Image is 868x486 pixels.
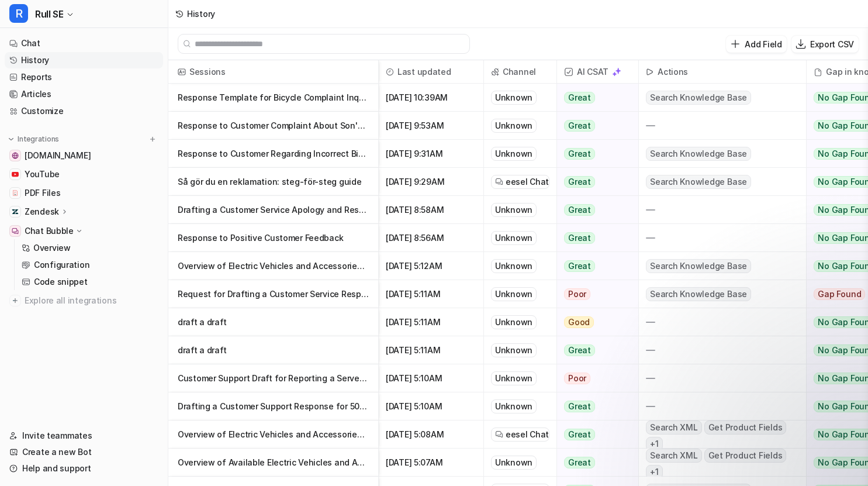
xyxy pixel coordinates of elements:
p: Export CSV [810,38,854,50]
a: Reports [5,69,163,85]
span: Search Knowledge Base [646,91,751,105]
a: eesel Chat [495,176,545,188]
a: eesel Chat [495,429,545,440]
p: Code snippet [34,276,88,288]
button: Great [557,112,631,140]
p: Chat Bubble [25,225,74,237]
a: History [5,52,163,68]
span: Last updated [383,60,479,84]
span: Great [564,344,595,356]
a: www.rull.se[DOMAIN_NAME] [5,147,163,164]
a: Articles [5,86,163,102]
a: Chat [5,35,163,51]
a: Explore all integrations [5,292,163,309]
span: [DATE] 9:31AM [383,140,479,168]
span: [DATE] 8:56AM [383,224,479,252]
span: Great [564,120,595,132]
button: Great [557,336,631,364]
button: Great [557,168,631,196]
button: Great [557,420,631,449]
button: Export CSV [791,36,859,53]
img: Chat Bubble [12,228,19,235]
span: [DATE] 5:12AM [383,252,479,280]
span: Great [564,401,595,412]
div: Unknown [491,456,537,470]
button: Great [557,252,631,280]
button: Poor [557,280,631,308]
span: Gap Found [814,288,865,300]
span: R [9,4,28,23]
a: Overview [17,240,163,256]
span: eesel Chat [506,176,549,188]
button: Poor [557,364,631,392]
span: Sessions [173,60,374,84]
span: PDF Files [25,187,60,199]
p: Overview of Electric Vehicles and Accessories Offered by [DOMAIN_NAME] [178,252,369,280]
div: Unknown [491,287,537,301]
button: Integrations [5,133,63,145]
span: Great [564,176,595,188]
span: Search Knowledge Base [646,259,751,273]
p: Overview of Electric Vehicles and Accessories Offered [178,420,369,449]
span: Great [564,204,595,216]
button: Great [557,140,631,168]
img: explore all integrations [9,295,21,306]
button: Good [557,308,631,336]
span: [DATE] 9:29AM [383,168,479,196]
span: [DATE] 5:10AM [383,364,479,392]
p: Drafting a Customer Support Response for 500 Internal Server Error [178,392,369,420]
span: [DATE] 5:10AM [383,392,479,420]
p: Response to Customer Complaint About Son's Cross Bike and Service [178,112,369,140]
span: Good [564,316,594,328]
span: [DATE] 5:11AM [383,280,479,308]
span: Great [564,260,595,272]
img: PDF Files [12,189,19,197]
button: Great [557,196,631,224]
div: Unknown [491,91,537,105]
a: Create a new Bot [5,444,163,460]
p: Response to Positive Customer Feedback [178,224,369,252]
button: Great [557,449,631,477]
p: Drafting a Customer Service Apology and Resolution Response [178,196,369,224]
button: Great [557,84,631,112]
p: draft a draft [178,336,369,364]
span: Great [564,457,595,468]
img: menu_add.svg [148,135,157,143]
p: Integrations [18,135,59,144]
div: Unknown [491,203,537,217]
span: Explore all integrations [25,291,158,310]
a: Invite teammates [5,428,163,444]
button: Great [557,392,631,420]
p: Customer Support Draft for Reporting a Server Error [178,364,369,392]
span: [DATE] 5:08AM [383,420,479,449]
p: Add Field [745,38,781,50]
span: Great [564,232,595,244]
div: History [187,8,215,20]
h2: Actions [658,60,688,84]
span: Great [564,92,595,104]
a: PDF FilesPDF Files [5,185,163,201]
a: YouTubeYouTube [5,166,163,182]
span: AI CSAT [562,60,634,84]
span: [DATE] 10:39AM [383,84,479,112]
a: Code snippet [17,274,163,290]
span: YouTube [25,168,60,180]
span: [DATE] 5:11AM [383,308,479,336]
p: Zendesk [25,206,59,218]
span: Great [564,429,595,440]
div: Unknown [491,259,537,273]
span: [DATE] 5:11AM [383,336,479,364]
img: eeselChat [495,430,503,439]
span: [DOMAIN_NAME] [25,150,91,161]
a: Configuration [17,257,163,273]
img: expand menu [7,135,15,143]
a: Customize [5,103,163,119]
img: eeselChat [495,178,503,186]
p: Så gör du en reklamation: steg-för-steg guide [178,168,369,196]
span: [DATE] 5:07AM [383,449,479,477]
div: Unknown [491,399,537,413]
img: YouTube [12,171,19,178]
span: Channel [489,60,552,84]
img: Zendesk [12,208,19,215]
